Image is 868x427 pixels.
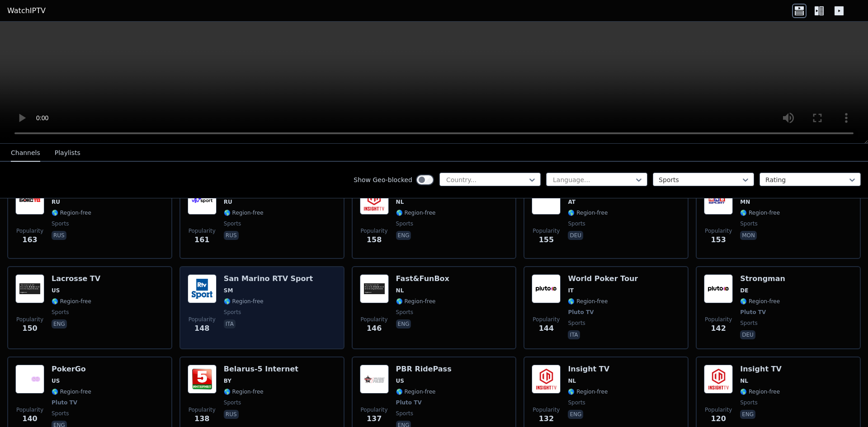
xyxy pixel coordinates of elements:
span: 148 [194,323,209,334]
img: Lacrosse TV [15,274,44,303]
span: Popularity [16,406,43,413]
span: Popularity [189,406,216,413]
span: RU [224,198,232,206]
img: Strongman [704,274,733,303]
img: viju+ Sport [188,186,217,215]
h6: Fast&FunBox [396,274,449,283]
span: 158 [367,235,382,245]
p: rus [52,231,66,240]
span: 🌎 Region-free [568,388,608,395]
span: 🌎 Region-free [52,298,91,305]
span: sports [52,220,69,227]
img: PBR RidePass [360,365,389,394]
h6: San Marino RTV Sport [224,274,313,283]
span: 142 [711,323,726,334]
span: sports [396,410,413,417]
img: MNB Sport [704,186,733,215]
span: 144 [539,323,554,334]
button: Channels [11,145,40,162]
h6: Insight TV [568,365,609,374]
img: Insight TV [532,365,561,394]
span: Pluto TV [568,309,594,316]
p: mon [740,231,757,240]
p: ita [568,330,580,339]
h6: PokerGo [52,365,91,374]
span: sports [224,399,241,406]
span: Popularity [361,227,388,235]
span: sports [52,309,69,316]
span: NL [396,198,404,206]
span: sports [740,220,757,227]
span: 🌎 Region-free [52,209,91,216]
span: sports [568,220,585,227]
span: sports [224,220,241,227]
span: BY [224,377,231,385]
span: 120 [711,413,726,424]
img: World Poker Tour [532,274,561,303]
span: sports [740,319,757,327]
img: Fast&FunBox [360,274,389,303]
span: 155 [539,235,554,245]
span: Popularity [361,406,388,413]
p: eng [740,410,755,419]
span: IT [568,287,574,294]
span: Popularity [16,227,43,235]
span: 🌎 Region-free [224,388,264,395]
span: US [396,377,404,385]
p: rus [224,231,239,240]
span: 🌎 Region-free [52,388,91,395]
span: 146 [367,323,382,334]
p: ita [224,319,236,328]
button: Playlists [55,145,80,162]
span: DE [740,287,748,294]
span: US [52,377,60,385]
span: Popularity [189,227,216,235]
span: sports [52,410,69,417]
a: WatchIPTV [7,5,46,16]
span: 137 [367,413,382,424]
span: Popularity [533,316,560,323]
label: Show Geo-blocked [354,175,412,184]
img: San Marino RTV Sport [188,274,217,303]
span: 🌎 Region-free [396,298,436,305]
span: 153 [711,235,726,245]
h6: Strongman [740,274,785,283]
h6: Insight TV [740,365,782,374]
span: RU [52,198,60,206]
p: deu [740,330,755,339]
span: 140 [22,413,37,424]
span: 161 [194,235,209,245]
img: Boks TV [15,186,44,215]
span: NL [740,377,748,385]
span: Popularity [705,406,732,413]
img: Belarus-5 Internet [188,365,217,394]
span: MN [740,198,750,206]
span: 🌎 Region-free [568,209,608,216]
span: 132 [539,413,554,424]
span: 150 [22,323,37,334]
p: eng [52,319,67,328]
span: sports [740,399,757,406]
span: Popularity [361,316,388,323]
span: 🌎 Region-free [740,298,780,305]
img: K19 [532,186,561,215]
h6: Belarus-5 Internet [224,365,298,374]
span: 🌎 Region-free [224,298,264,305]
p: eng [568,410,583,419]
img: Insight TV [360,186,389,215]
span: 🌎 Region-free [396,209,436,216]
span: Popularity [533,406,560,413]
span: Popularity [705,227,732,235]
span: Popularity [533,227,560,235]
span: Pluto TV [52,399,77,406]
p: rus [224,410,239,419]
span: 🌎 Region-free [568,298,608,305]
p: eng [396,319,411,328]
p: deu [568,231,583,240]
span: 🌎 Region-free [740,209,780,216]
span: sports [224,309,241,316]
h6: PBR RidePass [396,365,452,374]
span: 🌎 Region-free [396,388,436,395]
span: sports [396,309,413,316]
span: AT [568,198,576,206]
